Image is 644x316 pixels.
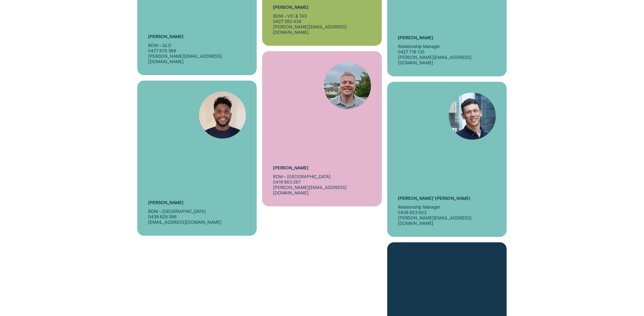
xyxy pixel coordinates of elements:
[398,210,427,215] p: 0438 823 603
[273,24,371,35] p: [PERSON_NAME][EMAIL_ADDRESS][DOMAIN_NAME]
[148,43,171,48] p: BDM – QLD
[273,4,308,10] h5: [PERSON_NAME]
[273,179,301,185] p: 0419 863 267
[273,185,371,195] p: [PERSON_NAME][EMAIL_ADDRESS][DOMAIN_NAME]
[148,48,176,53] p: 0477 670 588
[148,214,177,219] p: 0439 829 596
[398,195,471,201] h5: [PERSON_NAME]' [PERSON_NAME]
[148,200,183,205] h5: [PERSON_NAME]
[148,209,206,214] p: BDM – [GEOGRAPHIC_DATA]
[273,165,308,171] h5: [PERSON_NAME]
[398,55,496,65] p: [PERSON_NAME][EMAIL_ADDRESS][DOMAIN_NAME]
[398,215,496,226] p: [PERSON_NAME][EMAIL_ADDRESS][DOMAIN_NAME]
[273,13,307,19] p: BDM – VIC & TAS
[273,174,331,179] p: BDM – [GEOGRAPHIC_DATA]
[398,35,433,41] h5: [PERSON_NAME]
[398,204,440,210] p: Relationship Manager
[398,49,425,55] p: 0427 718 135
[148,34,183,39] h5: [PERSON_NAME]
[148,219,222,225] p: [EMAIL_ADDRESS][DOMAIN_NAME]
[148,53,246,64] p: [PERSON_NAME][EMAIL_ADDRESS][DOMAIN_NAME]
[398,44,440,49] p: Relationship Manager
[273,19,301,24] p: 0427 350 434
